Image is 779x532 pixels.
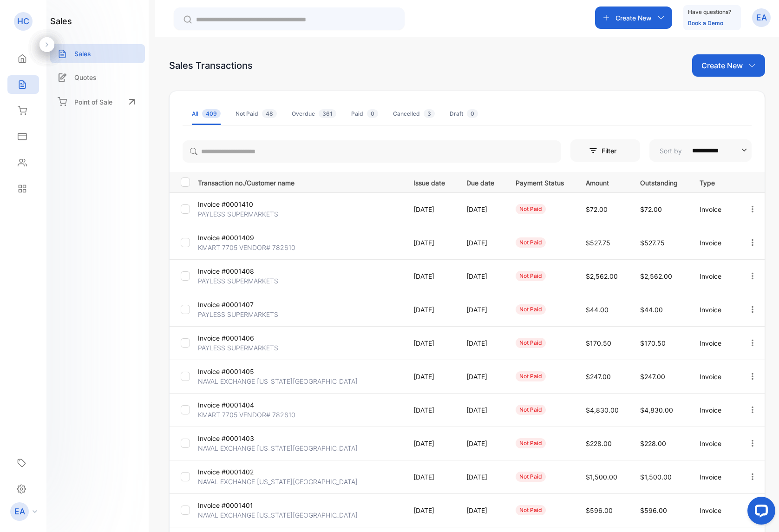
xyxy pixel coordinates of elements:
[198,376,358,386] p: NAVAL EXCHANGE [US_STATE][GEOGRAPHIC_DATA]
[198,443,358,453] p: NAVAL EXCHANGE [US_STATE][GEOGRAPHIC_DATA]
[198,467,266,477] p: Invoice #0001402
[640,176,680,188] p: Outstanding
[74,72,97,82] p: Quotes
[700,204,729,214] p: Invoice
[640,406,673,414] span: $4,830.00
[413,472,447,482] p: [DATE]
[740,493,779,532] iframe: LiveChat chat widget
[466,372,496,381] p: [DATE]
[692,54,765,77] button: Create New
[466,338,496,348] p: [DATE]
[700,472,729,482] p: Invoice
[586,239,610,247] span: $527.75
[516,405,546,415] div: not paid
[198,477,358,486] p: NAVAL EXCHANGE [US_STATE][GEOGRAPHIC_DATA]
[586,272,618,280] span: $2,562.00
[586,406,619,414] span: $4,830.00
[586,440,612,447] span: $228.00
[198,243,295,252] p: KMART 7705 VENDOR# 782610
[17,15,29,27] p: HC
[516,371,546,381] div: not paid
[424,109,435,118] span: 3
[466,204,496,214] p: [DATE]
[50,92,145,112] a: Point of Sale
[701,60,743,71] p: Create New
[586,373,611,381] span: $247.00
[700,439,729,448] p: Invoice
[640,440,666,447] span: $228.00
[640,239,665,247] span: $527.75
[198,367,266,376] p: Invoice #0001405
[198,266,266,276] p: Invoice #0001408
[700,176,729,188] p: Type
[640,205,662,213] span: $72.00
[586,339,611,347] span: $170.50
[262,109,277,118] span: 48
[595,7,672,29] button: Create New
[516,176,567,188] p: Payment Status
[586,176,621,188] p: Amount
[198,400,266,410] p: Invoice #0001404
[516,505,546,515] div: not paid
[351,110,378,118] div: Paid
[198,176,402,188] p: Transaction no./Customer name
[649,139,752,162] button: Sort by
[202,109,221,118] span: 409
[198,209,278,219] p: PAYLESS SUPERMARKETS
[466,439,496,448] p: [DATE]
[466,271,496,281] p: [DATE]
[169,59,253,72] div: Sales Transactions
[752,7,771,29] button: EA
[640,339,666,347] span: $170.50
[198,333,266,343] p: Invoice #0001406
[516,237,546,248] div: not paid
[700,506,729,515] p: Invoice
[292,110,336,118] div: Overdue
[640,306,663,314] span: $44.00
[586,506,613,514] span: $596.00
[413,176,447,188] p: Issue date
[413,338,447,348] p: [DATE]
[198,233,266,243] p: Invoice #0001409
[74,49,91,59] p: Sales
[450,110,478,118] div: Draft
[466,472,496,482] p: [DATE]
[640,473,672,481] span: $1,500.00
[198,199,266,209] p: Invoice #0001410
[413,372,447,381] p: [DATE]
[700,238,729,248] p: Invoice
[198,500,266,510] p: Invoice #0001401
[586,473,617,481] span: $1,500.00
[466,405,496,415] p: [DATE]
[640,506,667,514] span: $596.00
[413,238,447,248] p: [DATE]
[198,343,278,353] p: PAYLESS SUPERMARKETS
[14,506,25,518] p: EA
[50,15,72,27] h1: sales
[74,97,112,107] p: Point of Sale
[198,433,266,443] p: Invoice #0001403
[319,109,336,118] span: 361
[516,304,546,315] div: not paid
[367,109,378,118] span: 0
[236,110,277,118] div: Not Paid
[516,472,546,482] div: not paid
[700,338,729,348] p: Invoice
[688,7,731,17] p: Have questions?
[466,305,496,315] p: [DATE]
[198,410,295,420] p: KMART 7705 VENDOR# 782610
[192,110,221,118] div: All
[688,20,723,26] a: Book a Demo
[640,272,672,280] span: $2,562.00
[700,372,729,381] p: Invoice
[413,305,447,315] p: [DATE]
[50,68,145,87] a: Quotes
[198,309,278,319] p: PAYLESS SUPERMARKETS
[586,306,609,314] span: $44.00
[660,146,682,156] p: Sort by
[467,109,478,118] span: 0
[700,271,729,281] p: Invoice
[198,510,358,520] p: NAVAL EXCHANGE [US_STATE][GEOGRAPHIC_DATA]
[516,338,546,348] div: not paid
